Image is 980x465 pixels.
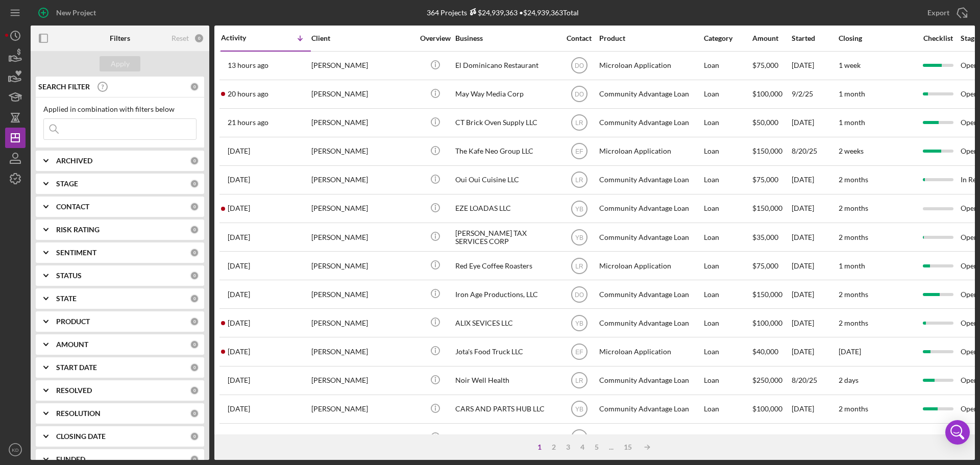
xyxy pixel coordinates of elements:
div: [PERSON_NAME] [311,309,413,336]
button: Export [917,3,975,23]
div: 5 [590,443,604,451]
text: LR [575,434,583,442]
div: Client [311,34,413,42]
div: Overview [416,34,454,42]
text: LR [575,377,583,384]
div: Community Advantage Loan [599,281,701,308]
div: [PERSON_NAME] [311,396,413,423]
span: $75,000 [752,61,778,69]
div: [DATE] [792,338,838,365]
div: 0 [190,179,199,188]
time: 1 month [839,89,865,98]
text: DO [575,62,584,69]
b: RESOLUTION [56,409,101,418]
text: YB [575,205,583,212]
time: 2 days [839,376,859,384]
div: [PERSON_NAME] [311,195,413,222]
b: CONTACT [56,203,89,211]
time: 2 months [839,233,868,241]
span: $35,000 [752,233,778,241]
div: Export [927,3,949,23]
time: 1 month [839,118,865,127]
time: 2 weeks [839,146,864,155]
div: Applied in combination with filters below [43,105,197,113]
div: Jota's Food Truck LLC [455,338,557,365]
div: [PERSON_NAME] [311,338,413,365]
div: 1 [532,443,547,451]
b: SENTIMENT [56,249,96,257]
time: 2025-10-01 22:02 [228,61,268,69]
b: PRODUCT [56,317,90,326]
time: 2025-10-01 15:06 [228,90,268,98]
div: Iron Age Productions, LLC [455,281,557,308]
div: Noir Well Health [455,367,557,394]
div: Loan [704,396,751,423]
div: 0 [190,317,199,326]
div: 364 Projects • $24,939,363 Total [427,8,579,17]
div: Loan [704,138,751,165]
div: [DATE] [792,195,838,222]
time: 2025-09-26 16:10 [228,433,250,442]
div: 0 [190,225,199,234]
div: Microloan Application [599,138,701,165]
div: Community Advantage Loan [599,367,701,394]
div: Loan [704,81,751,108]
text: EF [575,349,583,356]
div: 0 [190,340,199,349]
text: KD [12,447,18,453]
time: [DATE] [839,347,861,356]
text: LR [575,119,583,127]
div: Community Advantage Loan [599,224,701,251]
div: May Way Media Corp [455,81,557,108]
span: $150,000 [752,204,782,212]
time: 2025-09-29 19:18 [228,290,250,299]
time: 2025-09-26 20:19 [228,405,250,413]
b: Filters [110,34,130,42]
div: Open Intercom Messenger [945,420,970,445]
div: New Project [56,3,96,23]
time: 1 week [839,61,861,69]
div: 0 [190,294,199,303]
div: 0 [190,156,199,165]
time: 2025-09-30 22:41 [228,204,250,212]
span: $150,000 [752,290,782,299]
div: Closing [839,34,915,42]
div: Reset [171,34,189,42]
text: DO [575,91,584,98]
span: $100,000 [752,404,782,413]
div: Hungry Monster LLC [455,424,557,451]
div: [DATE] [792,166,838,193]
div: Microloan Application [599,252,701,279]
span: $15,000 [752,433,778,442]
time: 2025-09-28 22:54 [228,376,250,384]
div: EZE LOADAS LLC [455,195,557,222]
div: [PERSON_NAME] [311,252,413,279]
div: CARS AND PARTS HUB LLC [455,396,557,423]
span: $100,000 [752,319,782,327]
text: DO [575,291,584,298]
time: 2025-09-30 20:29 [228,233,250,241]
div: [DATE] [792,109,838,136]
div: 15 [619,443,637,451]
div: Loan [704,166,751,193]
div: [DATE] [792,424,838,451]
b: STATUS [56,272,82,280]
b: START DATE [56,363,97,372]
span: $75,000 [752,175,778,184]
div: [PERSON_NAME] [311,81,413,108]
div: 0 [190,455,199,464]
div: 0 [190,82,199,91]
div: Community Advantage Loan [599,166,701,193]
div: Loan [704,52,751,79]
time: 2025-09-29 01:33 [228,348,250,356]
span: $50,000 [752,118,778,127]
div: Microloan Application [599,338,701,365]
div: 0 [190,271,199,280]
div: Loan [704,195,751,222]
div: Community Advantage Loan [599,396,701,423]
span: $75,000 [752,261,778,270]
b: AMOUNT [56,340,88,349]
b: ARCHIVED [56,157,92,165]
span: $100,000 [752,89,782,98]
time: 2 months [839,319,868,327]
